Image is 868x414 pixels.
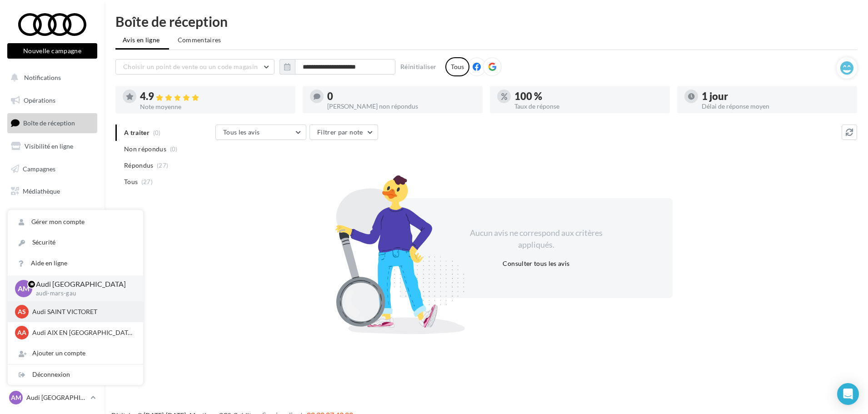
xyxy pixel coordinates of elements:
[11,393,21,402] span: AM
[140,104,288,110] div: Note moyenne
[123,63,258,70] span: Choisir un point de vente ou un code magasin
[702,103,850,110] div: Délai de réponse moyen
[24,74,61,81] span: Notifications
[32,328,132,337] p: Audi AIX EN [GEOGRAPHIC_DATA]
[115,15,857,28] div: Boîte de réception
[18,283,30,294] span: AM
[32,307,132,316] p: Audi SAINT VICTORET
[170,145,178,153] span: (0)
[499,258,573,269] button: Consulter tous les avis
[8,212,143,232] a: Gérer mon compte
[23,187,60,195] span: Médiathèque
[18,307,26,316] span: AS
[25,142,73,150] span: Visibilité en ligne
[223,128,260,136] span: Tous les avis
[178,35,221,45] span: Commentaires
[445,57,469,76] div: Tous
[7,43,97,59] button: Nouvelle campagne
[458,227,614,250] div: Aucun avis ne correspond aux critères appliqués.
[309,125,378,140] button: Filtrer par note
[5,160,99,179] a: Campagnes
[23,165,55,172] span: Campagnes
[397,61,440,72] button: Réinitialiser
[124,177,138,186] span: Tous
[23,208,94,228] span: PLV et print personnalisable
[8,364,143,385] div: Déconnexion
[5,113,99,133] a: Boîte de réception
[5,205,99,231] a: PLV et print personnalisable
[157,162,168,169] span: (27)
[36,289,129,298] p: audi-mars-gau
[8,253,143,274] a: Aide en ligne
[23,119,75,127] span: Boîte de réception
[8,232,143,253] a: Sécurité
[5,182,99,201] a: Médiathèque
[7,389,97,406] a: AM Audi [GEOGRAPHIC_DATA]
[124,145,166,154] span: Non répondus
[702,91,850,101] div: 1 jour
[141,178,153,185] span: (27)
[327,103,475,110] div: [PERSON_NAME] non répondus
[36,279,129,289] p: Audi [GEOGRAPHIC_DATA]
[514,103,663,110] div: Taux de réponse
[327,91,475,101] div: 0
[8,343,143,364] div: Ajouter un compte
[837,383,859,405] div: Open Intercom Messenger
[215,125,306,140] button: Tous les avis
[5,91,99,110] a: Opérations
[140,91,288,102] div: 4.9
[124,161,154,170] span: Répondus
[5,137,99,156] a: Visibilité en ligne
[17,328,26,337] span: AA
[24,96,55,104] span: Opérations
[115,59,274,75] button: Choisir un point de vente ou un code magasin
[5,68,95,87] button: Notifications
[26,393,87,402] p: Audi [GEOGRAPHIC_DATA]
[514,91,663,101] div: 100 %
